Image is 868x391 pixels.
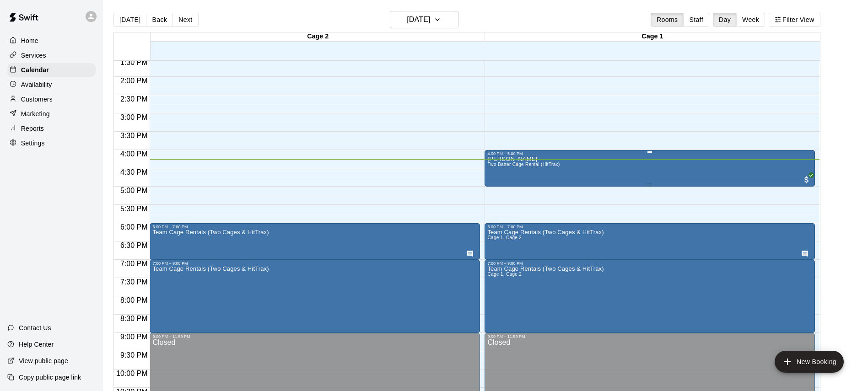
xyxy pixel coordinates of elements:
[118,113,150,121] span: 3:00 PM
[21,80,52,89] p: Availability
[487,334,812,339] div: 9:00 PM – 11:59 PM
[407,13,430,26] h6: [DATE]
[7,136,96,150] a: Settings
[21,124,44,133] p: Reports
[21,51,46,60] p: Services
[7,107,96,121] a: Marketing
[118,168,150,176] span: 4:30 PM
[713,13,737,27] button: Day
[118,187,150,194] span: 5:00 PM
[487,162,560,167] span: Two Batter Cage Rental (HitTrax)
[113,13,146,27] button: [DATE]
[485,260,815,333] div: 7:00 PM – 9:00 PM: Team Cage Rentals (Two Cages & HitTrax)
[173,13,198,27] button: Next
[21,139,45,148] p: Settings
[802,175,811,184] span: All customers have paid
[118,205,150,213] span: 5:30 PM
[118,278,150,286] span: 7:30 PM
[152,261,477,266] div: 7:00 PM – 9:00 PM
[21,65,49,75] p: Calendar
[152,225,477,229] div: 6:00 PM – 7:00 PM
[487,272,522,277] span: Cage 1, Cage 2
[487,235,522,240] span: Cage 1, Cage 2
[118,351,150,359] span: 9:30 PM
[487,151,812,156] div: 4:00 PM – 5:00 PM
[19,323,51,332] p: Contact Us
[683,13,709,27] button: Staff
[487,225,812,229] div: 6:00 PM – 7:00 PM
[19,340,54,349] p: Help Center
[466,250,474,257] svg: Has notes
[21,95,53,104] p: Customers
[21,36,38,45] p: Home
[487,261,812,266] div: 7:00 PM – 9:00 PM
[118,260,150,268] span: 7:00 PM
[801,250,809,257] svg: Has notes
[7,34,96,48] a: Home
[118,241,150,249] span: 6:30 PM
[769,13,820,27] button: Filter View
[775,351,844,373] button: add
[150,260,480,333] div: 7:00 PM – 9:00 PM: Team Cage Rentals (Two Cages & HitTrax)
[651,13,684,27] button: Rooms
[118,223,150,231] span: 6:00 PM
[7,78,96,91] a: Availability
[485,150,815,187] div: 4:00 PM – 5:00 PM: Josiah Escobedo
[114,370,150,377] span: 10:00 PM
[19,373,81,382] p: Copy public page link
[485,32,819,41] div: Cage 1
[485,223,815,260] div: 6:00 PM – 7:00 PM: Team Cage Rentals (Two Cages & HitTrax)
[118,59,150,66] span: 1:30 PM
[118,132,150,139] span: 3:30 PM
[19,356,68,365] p: View public page
[150,223,480,260] div: 6:00 PM – 7:00 PM: Team Cage Rentals (Two Cages & HitTrax)
[118,95,150,103] span: 2:30 PM
[7,122,96,135] a: Reports
[151,32,485,41] div: Cage 2
[118,150,150,158] span: 4:00 PM
[118,296,150,304] span: 8:00 PM
[118,77,150,85] span: 2:00 PM
[118,333,150,341] span: 9:00 PM
[7,92,96,106] a: Customers
[736,13,765,27] button: Week
[118,315,150,322] span: 8:30 PM
[390,11,458,28] button: [DATE]
[7,63,96,77] a: Calendar
[7,48,96,62] a: Services
[21,109,50,118] p: Marketing
[146,13,173,27] button: Back
[152,334,477,339] div: 9:00 PM – 11:59 PM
